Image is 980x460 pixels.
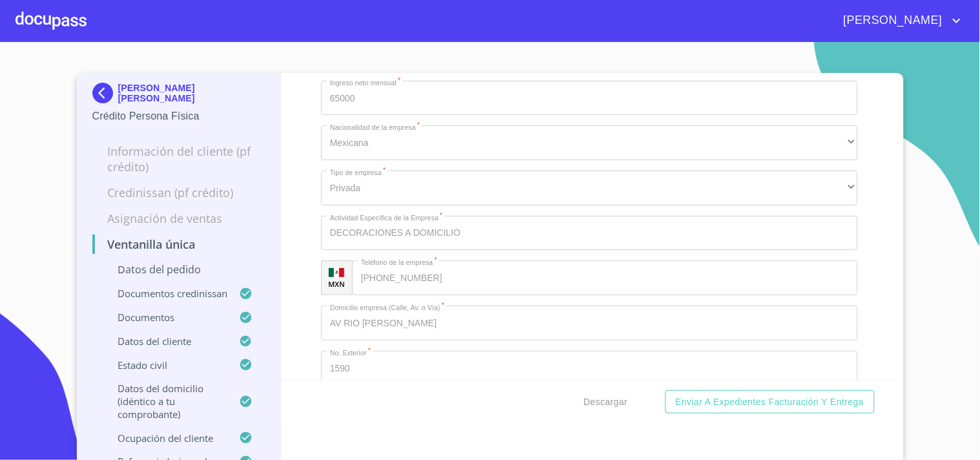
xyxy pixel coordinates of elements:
div: Mexicana [321,125,858,160]
p: Ventanilla única [92,236,266,252]
div: Privada [321,171,858,205]
p: Estado civil [92,359,240,371]
p: Asignación de Ventas [92,211,266,226]
p: Documentos CrediNissan [92,287,240,300]
span: Enviar a Expedientes Facturación y Entrega [676,394,864,410]
p: Crédito Persona Física [92,109,266,124]
p: Datos del domicilio (idéntico a tu comprobante) [92,382,240,421]
p: Datos del pedido [92,262,266,277]
span: Descargar [584,394,628,410]
p: Documentos [92,311,240,324]
div: [PERSON_NAME] [PERSON_NAME] [92,83,266,109]
p: Información del cliente (PF crédito) [92,143,266,174]
span: [PERSON_NAME] [834,10,949,31]
p: Ocupación del Cliente [92,432,240,444]
button: account of current user [834,10,964,31]
button: Enviar a Expedientes Facturación y Entrega [665,390,875,414]
p: MXN [329,279,346,289]
img: Docupass spot blue [92,83,118,103]
p: Credinissan (PF crédito) [92,185,266,200]
img: R93DlvwvvjP9fbrDwZeCRYBHk45OWMq+AAOlFVsxT89f82nwPLnD58IP7+ANJEaWYhP0Tx8kkA0WlQMPQsAAgwAOmBj20AXj6... [329,268,344,277]
p: [PERSON_NAME] [PERSON_NAME] [118,83,266,103]
button: Descargar [579,390,633,414]
p: Datos del cliente [92,335,240,348]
